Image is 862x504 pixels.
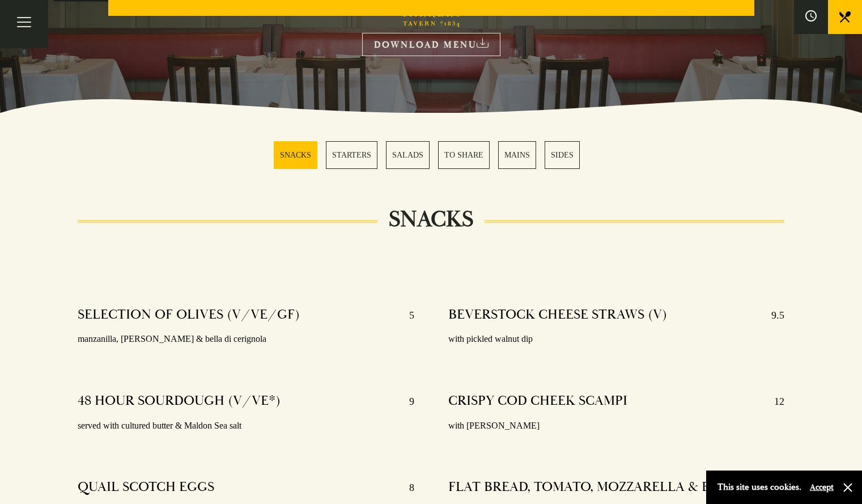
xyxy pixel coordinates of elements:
[78,418,414,434] p: served with cultured butter & Maldon Sea salt
[78,478,214,497] h4: QUAIL SCOTCH EGGS
[386,141,430,169] a: 3 / 6
[448,418,785,434] p: with [PERSON_NAME]
[448,306,667,324] h4: BEVERSTOCK CHEESE STRAWS (V)
[760,306,784,324] p: 9.5
[78,306,300,324] h4: SELECTION OF OLIVES (V/VE/GF)
[498,141,536,169] a: 5 / 6
[448,331,785,348] p: with pickled walnut dip
[438,141,490,169] a: 4 / 6
[398,392,414,410] p: 9
[398,478,414,497] p: 8
[362,33,500,56] a: DOWNLOAD MENU
[398,306,414,324] p: 5
[448,392,627,410] h4: CRISPY COD CHEEK SCAMPI
[448,478,761,497] h4: FLAT BREAD, TOMATO, MOZZARELLA & BASIL (V)
[545,141,580,169] a: 6 / 6
[842,482,853,493] button: Close and accept
[274,141,317,169] a: 1 / 6
[810,482,834,493] button: Accept
[326,141,377,169] a: 2 / 6
[717,479,801,495] p: This site uses cookies.
[377,206,485,233] h2: SNACKS
[78,331,414,348] p: manzanilla, [PERSON_NAME] & bella di cerignola
[763,392,784,410] p: 12
[78,392,281,410] h4: 48 HOUR SOURDOUGH (V/VE*)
